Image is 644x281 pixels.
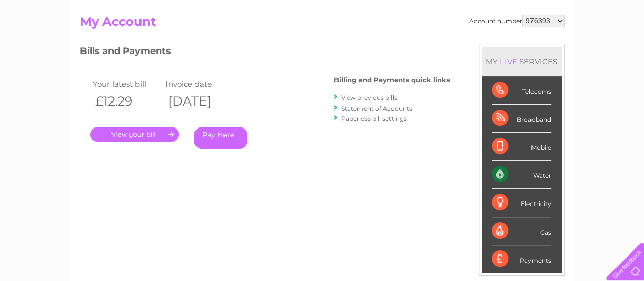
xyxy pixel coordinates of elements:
a: Water [465,43,484,51]
a: Contact [576,43,601,51]
div: Electricity [492,189,551,217]
h3: Bills and Payments [80,44,450,62]
div: Account number [469,15,565,27]
a: Telecoms [519,43,549,51]
a: . [90,127,179,142]
div: Broadband [492,105,551,133]
div: Payments [492,245,551,273]
td: Invoice date [163,77,236,91]
div: Water [492,161,551,189]
div: Clear Business is a trading name of Verastar Limited (registered in [GEOGRAPHIC_DATA] No. 3667643... [82,6,563,49]
div: Telecoms [492,76,551,105]
a: Statement of Accounts [341,105,412,112]
a: Paperless bill settings [341,115,407,122]
a: 0333 014 3131 [452,5,522,18]
td: Your latest bill [90,77,163,91]
a: Log out [610,43,634,51]
a: View previous bills [341,94,397,101]
div: Gas [492,217,551,245]
div: MY SERVICES [482,47,562,76]
a: Energy [490,43,513,51]
th: £12.29 [90,91,163,112]
h4: Billing and Payments quick links [334,76,450,84]
a: Blog [555,43,570,51]
a: Pay Here [194,127,247,149]
h2: My Account [80,15,565,34]
div: LIVE [498,57,519,66]
img: logo.png [22,27,74,58]
div: Mobile [492,133,551,161]
th: [DATE] [163,91,236,112]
